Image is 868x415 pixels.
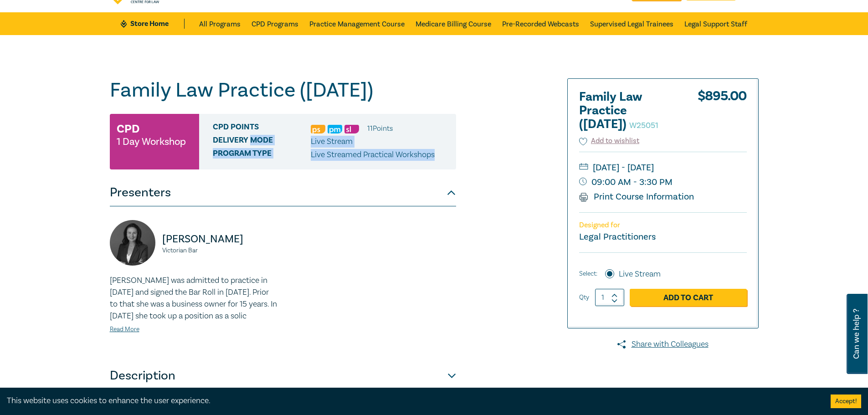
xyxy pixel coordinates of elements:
[311,136,353,147] span: Live Stream
[579,136,640,146] button: Add to wishlist
[162,247,277,254] small: Victorian Bar
[117,121,139,137] h3: CPD
[311,149,435,161] p: Live Streamed Practical Workshops
[579,175,747,190] small: 09:00 AM - 3:30 PM
[309,12,405,35] a: Practice Management Course
[579,160,747,175] small: [DATE] - [DATE]
[595,289,624,306] input: 1
[698,90,747,136] div: $ 895.00
[252,12,298,35] a: CPD Programs
[579,90,679,131] h2: Family Law Practice ([DATE])
[311,125,325,133] img: Professional Skills
[579,292,589,302] label: Qty
[162,232,277,246] p: [PERSON_NAME]
[590,12,673,35] a: Supervised Legal Trainees
[328,125,342,133] img: Practice Management & Business Skills
[567,338,759,350] a: Share with Colleagues
[852,299,861,369] span: Can we help ?
[367,123,393,134] li: 11 Point s
[831,395,861,408] button: Accept cookies
[110,78,456,102] h1: Family Law Practice ([DATE])
[213,136,311,148] span: Delivery Mode
[110,275,277,322] p: [PERSON_NAME] was admitted to practice in [DATE] and signed the Bar Roll in [DATE]. Prior to that...
[110,179,456,206] button: Presenters
[344,125,359,133] img: Substantive Law
[619,268,661,280] label: Live Stream
[579,191,694,203] a: Print Course Information
[121,19,184,29] a: Store Home
[213,123,311,134] span: CPD Points
[110,220,155,266] img: https://s3.ap-southeast-2.amazonaws.com/leo-cussen-store-production-content/Contacts/PANAYIOTA%20...
[416,12,491,35] a: Medicare Billing Course
[110,362,456,389] button: Description
[213,149,311,161] span: Program type
[684,12,747,35] a: Legal Support Staff
[7,395,817,407] div: This website uses cookies to enhance the user experience.
[629,120,658,131] small: W25051
[579,231,656,243] small: Legal Practitioners
[579,221,747,230] p: Designed for
[579,269,597,279] span: Select:
[110,325,139,333] a: Read More
[117,137,186,146] small: 1 Day Workshop
[199,12,241,35] a: All Programs
[502,12,579,35] a: Pre-Recorded Webcasts
[630,289,747,306] a: Add to Cart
